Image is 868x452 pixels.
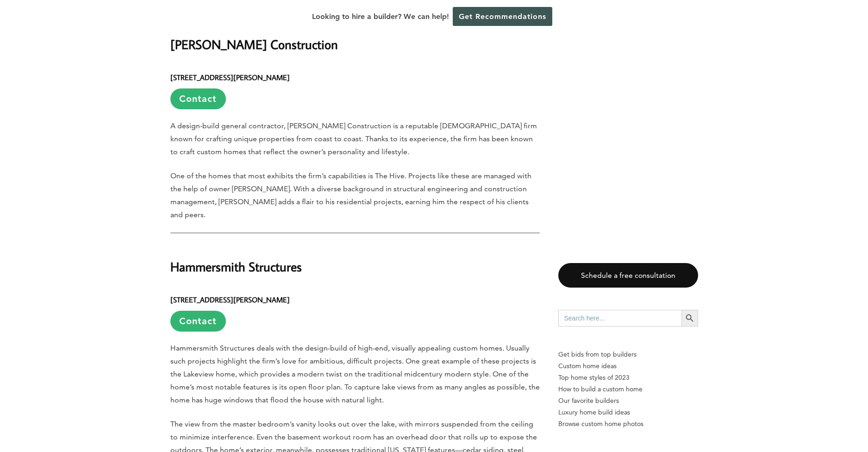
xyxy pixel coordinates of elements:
[558,263,698,288] a: Schedule a free consultation
[558,360,698,372] a: Custom home ideas
[558,383,698,395] a: How to build a custom home
[685,313,695,323] svg: Search
[690,385,857,441] iframe: Drift Widget Chat Controller
[170,311,226,332] a: Contact
[170,245,540,276] h2: Hammersmith Structures
[170,169,540,221] p: One of the homes that most exhibits the firm’s capabilities is The Hive. Projects like these are ...
[558,395,698,407] a: Our favorite builders
[170,88,226,109] a: Contact
[170,287,540,332] h6: [STREET_ADDRESS][PERSON_NAME]
[170,119,540,158] p: A design-build general contractor, [PERSON_NAME] Construction is a reputable [DEMOGRAPHIC_DATA] f...
[558,418,698,430] a: Browse custom home photos
[558,407,698,418] a: Luxury home build ideas
[453,7,552,26] a: Get Recommendations
[170,342,540,407] p: Hammersmith Structures deals with the design-build of high-end, visually appealing custom homes. ...
[558,310,681,326] input: Search here...
[170,64,540,109] h6: [STREET_ADDRESS][PERSON_NAME]
[558,349,698,360] p: Get bids from top builders
[170,22,540,54] h2: [PERSON_NAME] Construction
[558,372,698,383] a: Top home styles of 2023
